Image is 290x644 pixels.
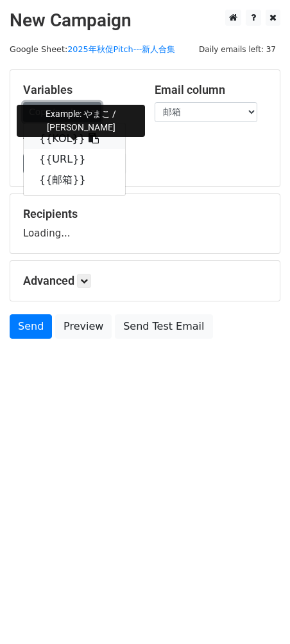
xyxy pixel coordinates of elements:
[23,274,267,288] h5: Advanced
[226,582,290,644] iframe: Chat Widget
[194,44,280,54] a: Daily emails left: 37
[23,207,267,221] h5: Recipients
[24,170,125,190] a: {{邮箱}}
[23,207,267,240] div: Loading...
[115,314,212,339] a: Send Test Email
[23,83,135,97] h5: Variables
[10,10,280,31] h2: New Campaign
[17,105,145,137] div: Example: やまこ / [PERSON_NAME]
[67,44,175,54] a: 2025年秋促Pitch---新人合集
[226,582,290,644] div: チャットウィジェット
[155,83,267,97] h5: Email column
[10,44,175,54] small: Google Sheet:
[55,314,112,339] a: Preview
[24,149,125,170] a: {{URL}}
[194,42,280,57] span: Daily emails left: 37
[10,314,52,339] a: Send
